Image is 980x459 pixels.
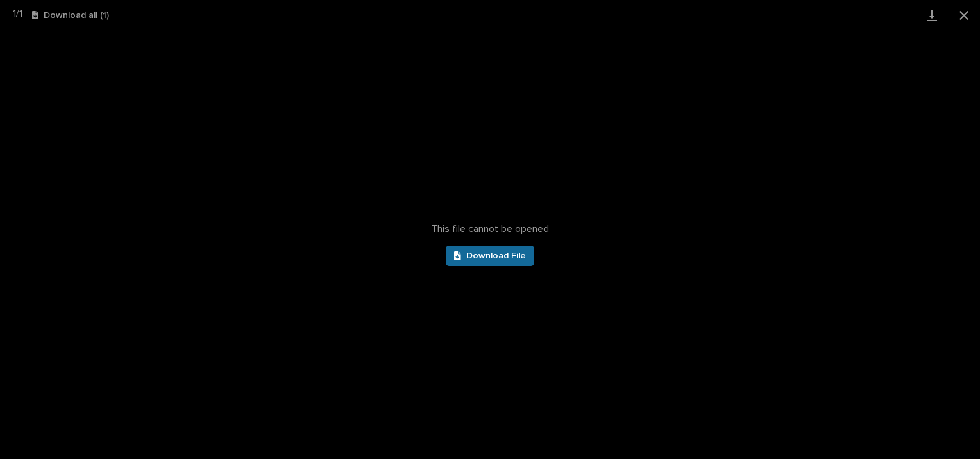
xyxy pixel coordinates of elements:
span: 1 [19,8,22,19]
span: This file cannot be opened [431,223,549,235]
span: Download File [466,251,526,260]
span: 1 [13,8,16,19]
a: Download File [446,246,534,266]
button: Download all (1) [32,11,109,20]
